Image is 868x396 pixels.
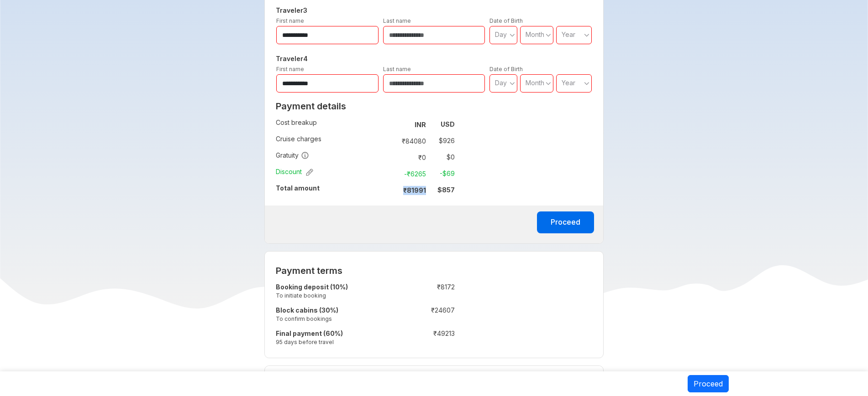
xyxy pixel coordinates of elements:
[276,315,396,323] small: To confirm bookings
[546,79,551,88] svg: angle down
[276,66,304,72] label: First name
[276,167,313,176] span: Discount
[276,265,455,276] h2: Payment terms
[396,327,400,350] td: :
[391,167,430,180] td: -₹ 6265
[276,17,304,24] label: First name
[400,281,455,304] td: ₹ 8172
[495,31,507,38] span: Day
[510,79,515,88] svg: angle down
[276,151,309,160] span: Gratuity
[387,182,391,198] td: :
[387,149,391,165] td: :
[387,165,391,182] td: :
[274,5,594,16] h5: Traveler 3
[396,304,400,327] td: :
[276,329,343,337] strong: Final payment (60%)
[489,17,523,24] label: Date of Birth
[562,31,575,38] span: Year
[387,116,391,133] td: :
[276,133,387,149] td: Cruise charges
[510,31,515,40] svg: angle down
[584,31,589,40] svg: angle down
[430,167,455,180] td: -$ 69
[396,281,400,304] td: :
[415,121,426,129] strong: INR
[276,116,387,133] td: Cost breakup
[276,101,455,112] h2: Payment details
[400,304,455,327] td: ₹ 24607
[437,186,455,194] strong: $ 857
[274,53,594,64] h5: Traveler 4
[387,133,391,149] td: :
[391,151,430,164] td: ₹ 0
[403,186,426,194] strong: ₹ 81991
[562,79,575,87] span: Year
[430,134,455,147] td: $ 926
[546,31,551,40] svg: angle down
[400,327,455,350] td: ₹ 49213
[276,306,338,314] strong: Block cabins (30%)
[537,211,594,233] button: Proceed
[688,375,729,392] button: Proceed
[584,79,589,88] svg: angle down
[383,17,411,24] label: Last name
[495,79,507,87] span: Day
[276,338,396,346] small: 95 days before travel
[430,151,455,164] td: $ 0
[489,66,523,72] label: Date of Birth
[526,79,544,87] span: Month
[391,134,430,147] td: ₹ 84080
[276,283,348,291] strong: Booking deposit (10%)
[441,120,455,128] strong: USD
[276,184,320,192] strong: Total amount
[276,292,396,299] small: To initiate booking
[383,66,411,72] label: Last name
[526,31,544,38] span: Month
